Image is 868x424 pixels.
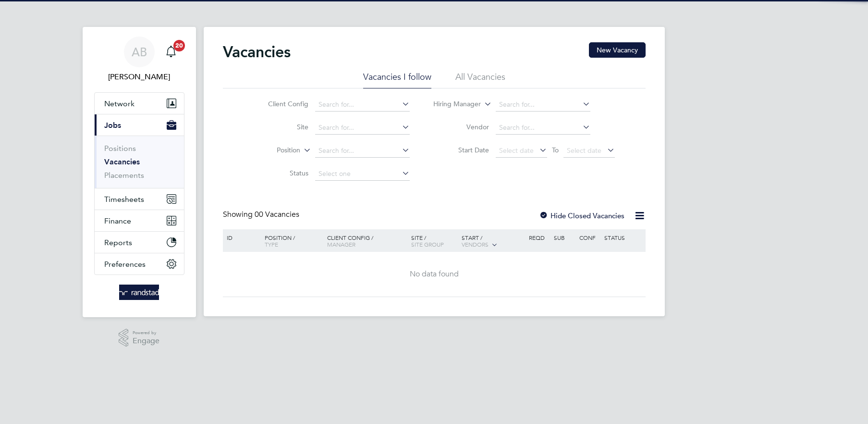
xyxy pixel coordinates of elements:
label: Client Config [253,100,308,108]
div: Sub [551,229,576,246]
span: Manager [327,240,355,248]
button: Finance [95,210,184,231]
a: Go to home page [94,285,184,300]
div: Start / [459,229,526,253]
div: Jobs [95,136,184,188]
input: Search for... [315,98,410,112]
button: Network [95,93,184,114]
label: Site [253,123,308,131]
label: Start Date [434,146,489,154]
div: No data found [224,269,644,279]
div: Reqd [526,229,551,246]
li: All Vacancies [455,71,505,88]
a: Powered byEngage [119,329,159,347]
input: Search for... [496,121,590,135]
span: Network [104,99,134,108]
div: Status [602,229,644,246]
div: Site / [409,229,459,252]
a: Vacancies [104,157,140,166]
span: Powered by [133,329,159,337]
button: Preferences [95,253,184,274]
label: Position [245,146,300,155]
label: Status [253,169,308,177]
span: Select date [567,146,601,155]
button: Reports [95,232,184,253]
a: AB[PERSON_NAME] [94,37,184,83]
div: Showing [223,210,301,220]
div: Position / [257,229,325,252]
span: To [549,144,562,156]
label: Vendor [434,123,489,131]
label: Hide Closed Vacancies [539,211,624,220]
span: Engage [133,337,159,345]
span: Vendors [462,240,489,248]
input: Search for... [496,98,590,112]
button: Timesheets [95,188,184,210]
input: Search for... [315,144,410,158]
button: New Vacancy [589,42,646,58]
input: Select one [315,167,410,181]
span: Type [265,240,278,248]
span: Jobs [104,121,121,130]
button: Jobs [95,114,184,136]
span: 00 Vacancies [255,210,299,219]
span: AB [132,46,147,58]
span: Alex Burke [94,71,184,83]
span: Preferences [104,260,146,269]
span: 20 [173,40,185,51]
a: Placements [104,171,144,180]
span: Timesheets [104,195,144,204]
li: Vacancies I follow [363,71,431,88]
nav: Main navigation [83,27,196,317]
h2: Vacancies [223,42,291,62]
label: Hiring Manager [426,100,481,109]
span: Finance [104,216,131,225]
span: Select date [499,146,534,155]
div: Conf [577,229,602,246]
input: Search for... [315,121,410,135]
div: ID [224,229,258,246]
a: Positions [104,144,136,153]
a: 20 [161,37,181,67]
img: randstad-logo-retina.png [119,285,159,300]
span: Reports [104,238,132,247]
span: Site Group [411,240,444,248]
div: Client Config / [325,229,409,252]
